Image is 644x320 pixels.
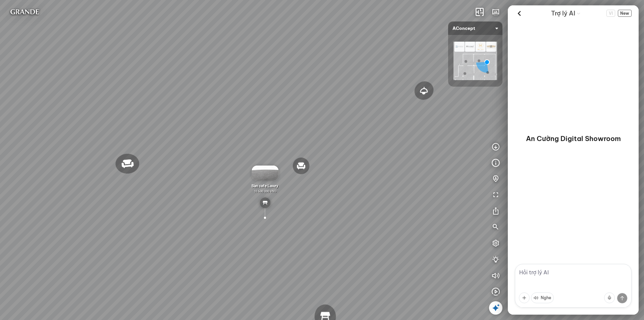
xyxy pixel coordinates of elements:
[252,166,278,181] img: B_n_cafe_Laxey_4XGWNAEYRY6G.gif
[618,10,632,17] button: New Chat
[254,189,276,193] span: 10.500.000 VND
[551,8,581,18] div: AI Guide options
[618,10,632,17] span: New
[606,10,615,17] span: VI
[531,292,554,303] button: Nghe
[5,5,44,19] img: logo
[606,10,615,17] button: Change language
[551,9,575,18] span: Trợ lý AI
[452,21,498,35] span: AConcept
[526,134,621,143] p: An Cường Digital Showroom
[252,183,278,188] span: Bàn cafe Laxey
[492,159,500,167] img: Type_info_outli_YK9N9T9KD66.svg
[260,197,270,208] img: table_YREKD739JCN6.svg
[453,42,497,80] img: AConcept_CTMHTJT2R6E4.png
